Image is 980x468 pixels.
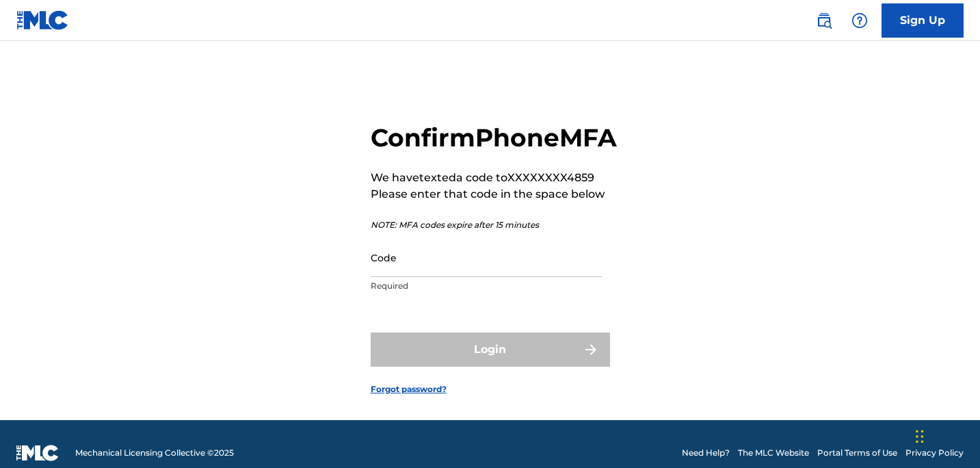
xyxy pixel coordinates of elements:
p: Please enter that code in the space below [371,186,617,203]
a: Sign Up [882,3,964,38]
a: Privacy Policy [905,447,964,459]
p: Required [371,280,602,292]
iframe: Chat Widget [912,402,980,468]
img: help [851,12,868,29]
a: Portal Terms of Use [817,447,897,459]
img: search [816,12,832,29]
a: Public Search [810,7,838,34]
div: Help [846,7,873,34]
a: Need Help? [682,447,730,459]
a: Forgot password? [371,383,447,395]
h2: Confirm Phone MFA [371,122,617,153]
a: The MLC Website [738,447,809,459]
img: MLC Logo [16,10,69,30]
span: Mechanical Licensing Collective © 2025 [75,447,234,459]
div: Drag [916,416,924,457]
p: We have texted a code to XXXXXXXX4859 [371,170,617,186]
p: NOTE: MFA codes expire after 15 minutes [371,219,617,231]
img: logo [16,445,59,461]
